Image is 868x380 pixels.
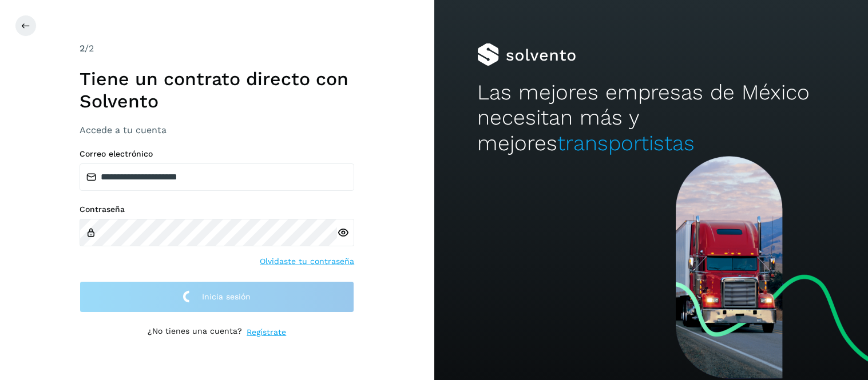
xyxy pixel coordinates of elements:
[80,281,354,313] button: Inicia sesión
[202,293,251,301] span: Inicia sesión
[80,43,85,54] span: 2
[477,80,825,156] h2: Las mejores empresas de México necesitan más y mejores
[148,326,242,338] p: ¿No tienes una cuenta?
[80,68,354,112] h1: Tiene un contrato directo con Solvento
[80,149,354,159] label: Correo electrónico
[260,255,354,267] a: Olvidaste tu contraseña
[80,125,354,135] h3: Accede a tu cuenta
[557,131,695,155] span: transportistas
[247,326,286,338] a: Regístrate
[80,42,354,55] div: /2
[80,205,354,214] label: Contraseña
